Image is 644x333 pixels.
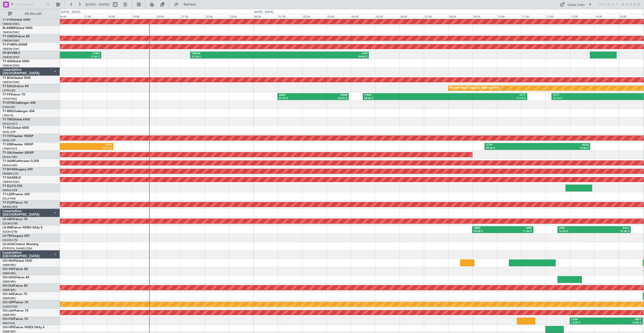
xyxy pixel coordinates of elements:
[3,55,20,59] a: OMDW/DWC
[254,10,273,14] div: [DATE] - [DATE]
[3,77,14,80] span: T7-BDA
[3,293,13,296] span: OO-AIE
[3,218,27,221] a: LX-GBHFalcon 7X
[3,288,16,292] a: EBBR/BRU
[3,126,12,129] span: T7-RIC
[229,14,253,18] div: 23:00
[179,3,200,6] span: Refresh
[3,110,13,113] span: T7-BRE
[364,93,445,97] div: VHHH
[3,89,16,92] a: LFPB/LBG
[3,180,20,184] a: OMDW/DWC
[3,226,42,229] a: LX-INBFalcon 900EX EASy II
[3,305,18,309] a: UUMO/OSF
[3,143,12,146] span: T7-EMI
[3,230,17,234] a: EDLW/DTM
[3,135,12,138] span: T7-TST
[3,163,17,167] a: DNAA/ABV
[3,105,15,109] a: EVRA/RIX
[3,222,17,225] a: EDLW/DTM
[448,14,473,18] div: 08:00
[3,168,17,171] span: T7-N1960
[3,60,12,63] span: T7-AIX
[3,43,15,46] span: T7-P1MP
[3,268,28,271] a: OO-VSFFalcon 8X
[3,218,14,221] span: LX-GBH
[3,85,29,88] a: T7-EAGLFalcon 8X
[3,276,29,279] a: OO-HHOFalcon 8X
[3,18,13,21] span: T7-FHX
[3,276,16,279] span: OO-HHO
[3,64,20,68] a: OMDW/DWC
[3,313,16,317] a: EBBR/BRU
[3,301,14,304] span: OO-GPP
[486,143,537,147] div: LCPH
[107,14,132,18] div: 18:00
[3,18,30,21] a: T7-FHXGlobal 5000
[205,14,229,18] div: 22:00
[15,1,44,8] input: Trip Number
[3,35,30,38] a: T7-ONEXFalcon 8X
[3,259,32,262] a: OO-WLPGlobal 5500
[3,39,20,43] a: OMDW/DWC
[3,193,13,196] span: T7-LZZI
[3,235,29,238] a: LX-TROLegacy 650
[253,14,278,18] div: 00:00
[61,10,80,14] div: [DATE] - [DATE]
[3,268,14,271] span: OO-VSF
[3,35,16,38] span: T7-ONEX
[521,14,546,18] div: 11:00
[3,193,30,196] a: T7-LZZIPraetor 600
[3,151,34,154] a: T7-XALHawker 850XP
[594,226,629,230] div: EGLF
[445,93,526,97] div: UTTT
[3,309,28,312] a: OO-LAHFalcon 7X
[3,280,16,284] a: EBBR/BRU
[399,14,424,18] div: 06:00
[3,143,33,146] a: T7-EMIHawker 900XP
[3,102,35,105] a: T7-DYNChallenger 604
[279,93,313,97] div: ZBAD
[3,52,21,55] a: VP-BVVBBJ1
[327,14,351,18] div: 03:00
[3,259,15,262] span: OO-WLP
[313,93,347,97] div: VHHH
[559,226,594,230] div: LRBS
[450,84,499,92] div: Planned Maint Dubai (Al Maktoum Intl)
[3,43,27,46] a: T7-P1MPG-650ER
[3,243,38,246] a: LX-AOACitation Mustang
[3,114,14,117] a: LTBA/ISL
[3,160,39,163] a: T7-XAMGulfstream G-200
[3,197,16,201] a: EGLF/FAB
[3,326,14,329] span: OO-GPE
[424,14,448,18] div: 07:00
[73,143,112,147] div: LCPH
[571,318,606,321] div: LGAV
[568,3,585,8] div: Quick Links
[3,22,20,26] a: OMDW/DWC
[486,147,537,150] div: 09:30 Z
[3,321,15,325] a: EBKT/KJK
[3,27,15,30] span: M-AMBR
[3,27,32,30] a: M-AMBRGlobal 5000
[3,155,17,159] a: DNAA/ABV
[553,93,631,97] div: UTTT
[3,188,17,192] a: WMSA/SZB
[279,52,367,55] div: LFPB
[3,135,33,138] a: T7-TSTHawker 900XP
[3,122,18,126] a: DGAA/ACC
[3,318,28,321] a: OO-FSXFalcon 7X
[3,201,28,204] a: T7-PJ29Falcon 7X
[3,102,14,105] span: T7-DYN
[3,151,13,154] span: T7-XAL
[132,14,156,18] div: 19:00
[3,118,30,121] a: T7-TRXGlobal 6500
[313,97,347,100] div: 03:55 Z
[606,321,641,325] div: 16:00 Z
[3,272,16,275] a: EBBR/BRU
[546,14,570,18] div: 12:00
[3,172,18,176] a: DNMM/LOS
[3,118,13,121] span: T7-TRX
[503,230,532,233] div: 11:30 Z
[180,14,205,18] div: 21:00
